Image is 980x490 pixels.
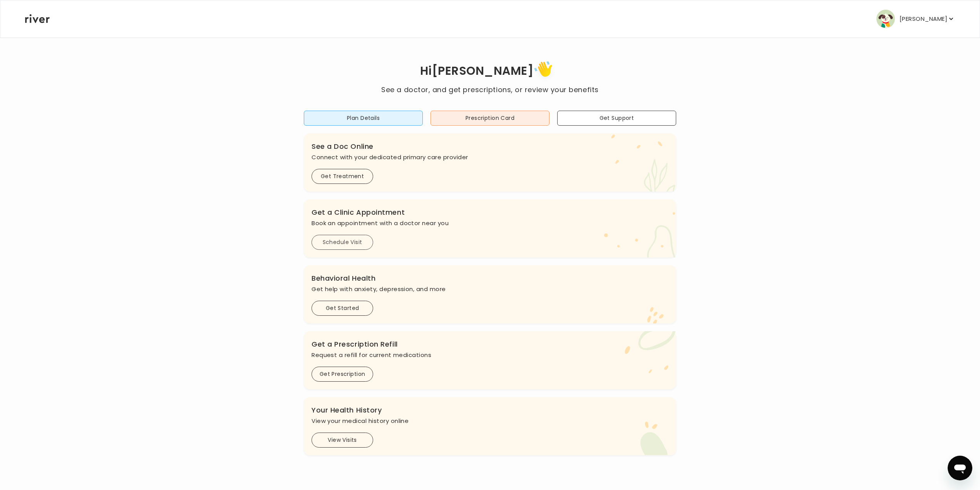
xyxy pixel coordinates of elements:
img: user avatar [876,10,895,28]
h3: Behavioral Health [312,273,668,284]
button: Get Treatment [312,169,373,184]
h3: Get a Prescription Refill [312,339,668,350]
button: user avatar[PERSON_NAME] [876,10,955,28]
h3: Your Health History [312,405,668,416]
h1: Hi [PERSON_NAME] [381,59,598,84]
h3: Get a Clinic Appointment [312,207,668,218]
p: Get help with anxiety, depression, and more [312,284,668,295]
iframe: Button to launch messaging window [948,456,972,480]
button: Get Started [312,301,373,316]
button: View Visits [312,433,373,448]
h3: See a Doc Online [312,141,668,152]
button: Get Prescription [312,367,373,382]
p: Request a refill for current medications [312,350,668,360]
p: View your medical history online [312,416,668,426]
p: [PERSON_NAME] [900,13,947,24]
button: Plan Details [304,111,423,126]
button: Prescription Card [431,111,549,126]
p: See a doctor, and get prescriptions, or review your benefits [381,84,598,95]
p: Book an appointment with a doctor near you [312,218,668,229]
button: Get Support [557,111,676,126]
p: Connect with your dedicated primary care provider [312,152,668,163]
button: Schedule Visit [312,235,373,250]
